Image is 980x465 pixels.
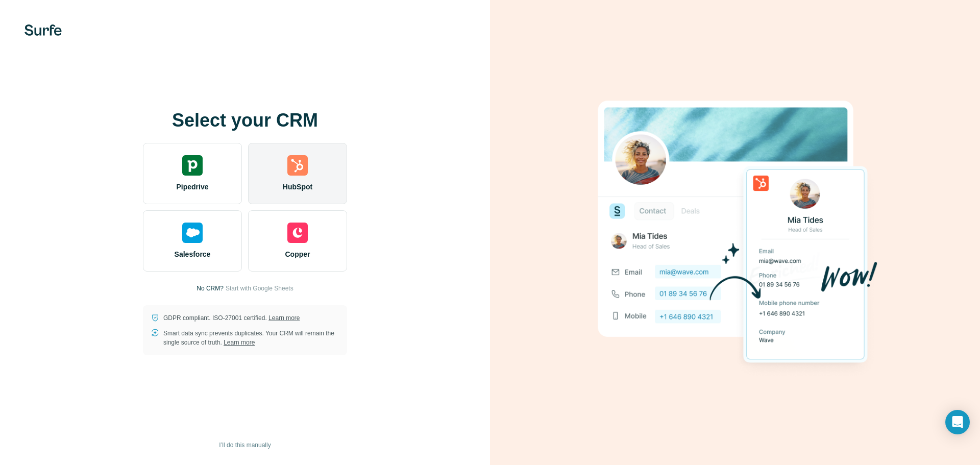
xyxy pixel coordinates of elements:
[182,223,203,243] img: salesforce's logo
[226,284,293,293] button: Start with Google Sheets
[182,155,203,176] img: pipedrive's logo
[176,182,208,192] span: Pipedrive
[219,440,271,450] span: I’ll do this manually
[212,437,278,453] button: I’ll do this manually
[285,249,310,259] span: Copper
[287,223,308,243] img: copper's logo
[283,182,312,192] span: HubSpot
[163,329,339,347] p: Smart data sync prevents duplicates. Your CRM will remain the single source of truth.
[163,313,300,323] p: GDPR compliant. ISO-27001 certified.
[287,155,308,176] img: hubspot's logo
[175,249,211,259] span: Salesforce
[268,314,300,322] a: Learn more
[945,410,970,434] div: Open Intercom Messenger
[24,25,62,36] img: Surfe's logo
[143,110,347,131] h1: Select your CRM
[592,85,878,381] img: HUBSPOT image
[197,284,224,293] p: No CRM?
[224,339,255,346] a: Learn more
